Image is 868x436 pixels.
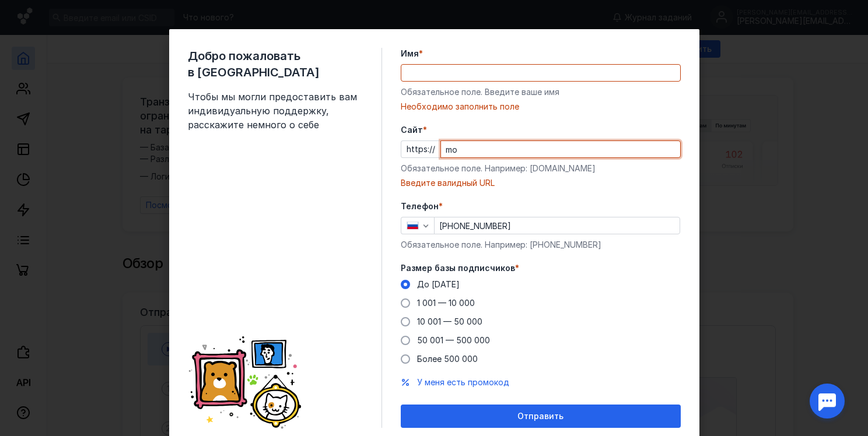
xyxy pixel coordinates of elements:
[417,335,490,345] span: 50 001 — 500 000
[401,124,423,136] span: Cайт
[401,86,681,98] div: Обязательное поле. Введите ваше имя
[188,90,363,132] span: Чтобы мы могли предоставить вам индивидуальную поддержку, расскажите немного о себе
[401,163,681,174] div: Обязательное поле. Например: [DOMAIN_NAME]
[401,262,515,274] span: Размер базы подписчиков
[417,317,482,326] span: 10 001 — 50 000
[401,201,439,212] span: Телефон
[417,298,475,308] span: 1 001 — 10 000
[417,279,460,289] span: До [DATE]
[401,405,681,428] button: Отправить
[188,48,363,80] span: Добро пожаловать в [GEOGRAPHIC_DATA]
[417,377,509,387] span: У меня есть промокод
[401,101,681,112] div: Необходимо заполнить поле
[417,377,509,388] button: У меня есть промокод
[401,48,419,59] span: Имя
[517,412,563,421] span: Отправить
[401,239,681,251] div: Обязательное поле. Например: [PHONE_NUMBER]
[417,354,478,364] span: Более 500 000
[401,177,681,189] div: Введите валидный URL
